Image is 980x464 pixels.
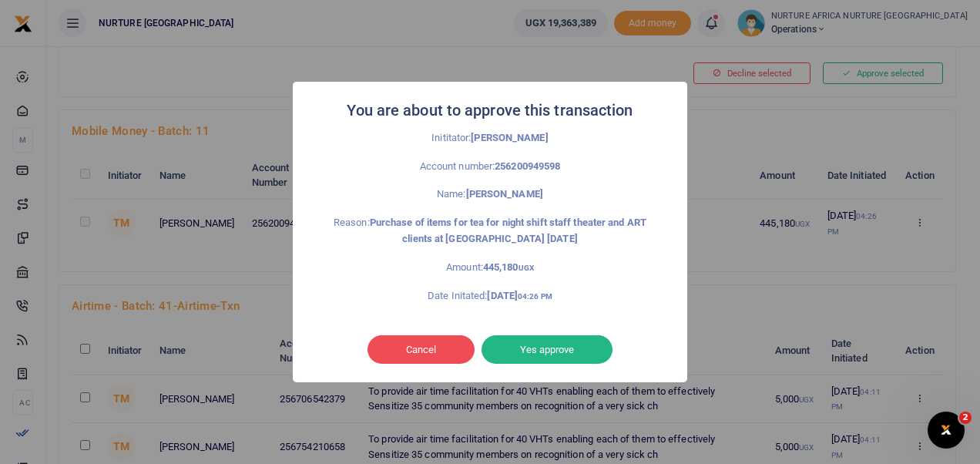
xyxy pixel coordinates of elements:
span: 2 [959,412,972,424]
p: Inititator: [327,130,653,146]
small: UGX [519,264,534,272]
p: Amount: [327,260,653,276]
button: Yes approve [482,335,612,365]
h2: You are about to approve this transaction [347,97,633,124]
strong: 256200949598 [495,160,560,172]
iframe: Intercom live chat [928,412,965,449]
strong: 445,180 [483,261,534,273]
small: 04:26 PM [518,292,552,301]
p: Account number: [327,159,653,175]
p: Reason: [327,215,653,247]
strong: Purchase of items for tea for night shift staff theater and ART clients at [GEOGRAPHIC_DATA] [DATE] [370,217,646,244]
button: Cancel [367,335,475,365]
p: Date Initated: [327,288,653,304]
p: Name: [327,187,653,203]
strong: [DATE] [487,290,552,301]
strong: [PERSON_NAME] [471,132,548,143]
strong: [PERSON_NAME] [466,188,543,200]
